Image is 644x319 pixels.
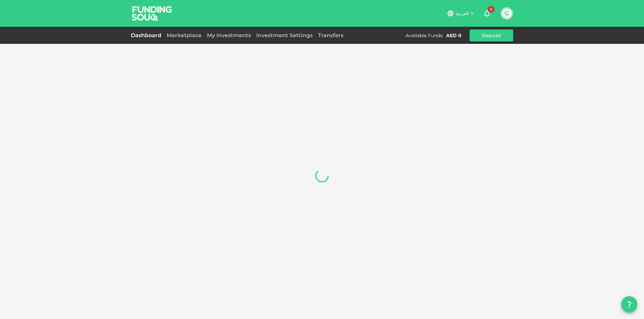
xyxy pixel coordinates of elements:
[488,6,494,13] span: 0
[480,7,494,20] button: 0
[315,32,346,38] a: Transfers
[164,32,204,38] a: Marketplace
[621,296,637,312] button: question
[470,29,513,42] button: Deposit
[446,32,462,39] div: AED 0
[406,32,443,39] div: Available Funds :
[204,32,254,38] a: My Investments
[254,32,315,38] a: Investment Settings
[131,32,164,38] a: Dashboard
[502,8,512,18] button: G
[455,10,469,16] span: العربية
